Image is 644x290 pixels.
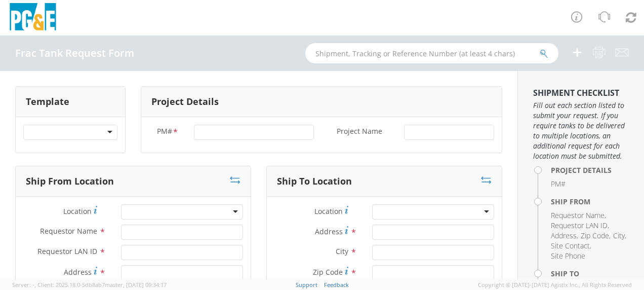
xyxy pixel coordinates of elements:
[337,126,382,138] span: Project Name
[63,206,92,216] span: Location
[551,241,590,250] span: Site Contact
[551,179,566,189] span: PM#
[105,281,167,288] span: master, [DATE] 09:34:17
[305,43,558,63] input: Shipment, Tracking or Reference Number (at least 4 chars)
[551,251,585,261] span: Site Phone
[533,100,629,161] span: Fill out each section listed to submit your request. If you require tanks to be delivered to mult...
[12,281,36,288] span: Server: -
[314,206,343,216] span: Location
[277,176,352,187] h3: Ship To Location
[157,126,172,138] span: PM#
[324,281,349,288] a: Feedback
[551,221,609,231] li: ,
[533,89,629,98] h3: Shipment Checklist
[581,231,609,240] span: Zip Code
[551,166,629,174] h4: Project Details
[8,3,58,33] img: pge-logo-06675f144f4cfa6a6814.png
[551,210,605,220] span: Requestor Name
[315,227,343,236] span: Address
[34,281,36,288] span: ,
[613,231,625,240] span: City
[581,231,611,241] li: ,
[313,267,343,277] span: Zip Code
[15,48,134,59] h4: Frac Tank Request Form
[613,231,626,241] li: ,
[551,231,578,241] li: ,
[40,226,97,236] span: Requestor Name
[37,246,97,256] span: Requestor LAN ID
[26,176,114,187] h3: Ship From Location
[296,281,317,288] a: Support
[551,210,606,221] li: ,
[478,281,632,289] span: Copyright © [DATE]-[DATE] Agistix Inc., All Rights Reserved
[37,281,167,288] span: Client: 2025.18.0-5db8ab7
[551,241,591,251] li: ,
[551,198,629,205] h4: Ship From
[26,97,69,107] h3: Template
[551,221,608,230] span: Requestor LAN ID
[151,97,219,107] h3: Project Details
[551,270,629,277] h4: Ship To
[336,246,348,256] span: City
[64,267,92,277] span: Address
[551,231,577,240] span: Address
